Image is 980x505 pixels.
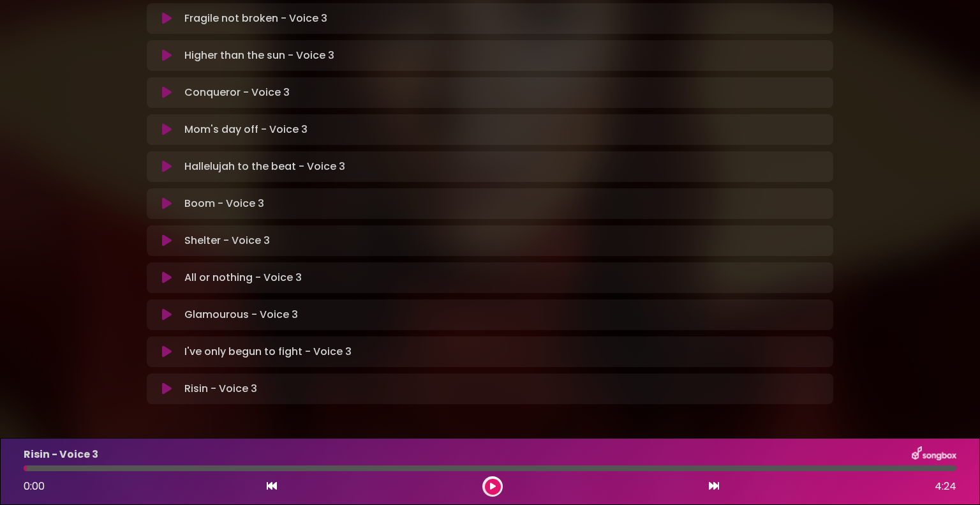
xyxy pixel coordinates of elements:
[184,344,352,359] p: I've only begun to fight - Voice 3
[184,307,298,322] p: Glamourous - Voice 3
[184,122,308,137] p: Mom's day off - Voice 3
[184,11,327,26] p: Fragile not broken - Voice 3
[184,48,334,63] p: Higher than the sun - Voice 3
[184,270,302,285] p: All or nothing - Voice 3
[184,381,257,396] p: Risin - Voice 3
[184,85,290,100] p: Conqueror - Voice 3
[24,447,98,462] p: Risin - Voice 3
[912,446,956,463] img: songbox-logo-white.png
[184,159,345,174] p: Hallelujah to the beat - Voice 3
[184,233,270,248] p: Shelter - Voice 3
[184,196,264,211] p: Boom - Voice 3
